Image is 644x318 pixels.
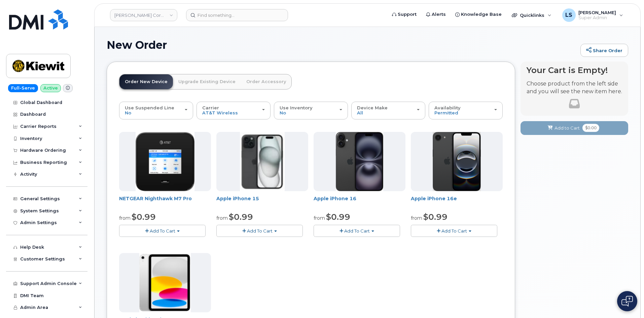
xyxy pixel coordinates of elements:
[216,196,259,202] a: Apple iPhone 15
[357,110,363,115] span: All
[202,110,238,115] span: AT&T Wireless
[274,102,348,119] button: Use Inventory No
[351,102,425,119] button: Device Make All
[326,212,350,222] span: $0.99
[411,225,497,237] button: Add To Cart
[119,215,131,221] small: from
[344,228,370,234] span: Add To Cart
[241,74,291,89] a: Order Accessory
[429,102,503,119] button: Availability Permitted
[554,125,580,131] span: Add to Cart
[527,66,622,75] h4: Your Cart is Empty!
[247,228,273,234] span: Add To Cart
[357,105,388,110] span: Device Make
[314,195,405,209] div: Apple iPhone 16
[280,110,286,115] span: No
[139,253,190,312] img: iPad_A16.PNG
[411,195,503,209] div: Apple iPhone 16e
[527,80,622,96] p: Choose product from the left side and you will see the new item here.
[314,196,356,202] a: Apple iPhone 16
[580,44,628,57] a: Share Order
[314,215,325,221] small: from
[196,102,271,119] button: Carrier AT&T Wireless
[119,102,193,119] button: Use Suspended Line No
[411,215,422,221] small: from
[119,195,211,209] div: NETGEAR Nighthawk M7 Pro
[119,196,192,202] a: NETGEAR Nighthawk M7 Pro
[216,225,303,237] button: Add To Cart
[411,196,457,202] a: Apple iPhone 16e
[582,124,599,132] span: $0.00
[441,228,467,234] span: Add To Cart
[216,195,308,209] div: Apple iPhone 15
[202,105,219,110] span: Carrier
[136,132,195,191] img: nighthawk_m7_pro.png
[125,105,174,110] span: Use Suspended Line
[621,296,633,307] img: Open chat
[119,225,206,237] button: Add To Cart
[150,228,175,234] span: Add To Cart
[521,121,628,135] button: Add to Cart $0.00
[434,105,461,110] span: Availability
[107,39,577,51] h1: New Order
[434,110,458,115] span: Permitted
[280,105,313,110] span: Use Inventory
[216,215,228,221] small: from
[229,212,253,222] span: $0.99
[314,225,400,237] button: Add To Cart
[336,132,383,191] img: iphone_16_plus.png
[240,132,285,191] img: iphone15.jpg
[132,212,156,222] span: $0.99
[125,110,131,115] span: No
[119,74,173,89] a: Order New Device
[173,74,241,89] a: Upgrade Existing Device
[423,212,448,222] span: $0.99
[433,132,481,191] img: iphone16e.png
